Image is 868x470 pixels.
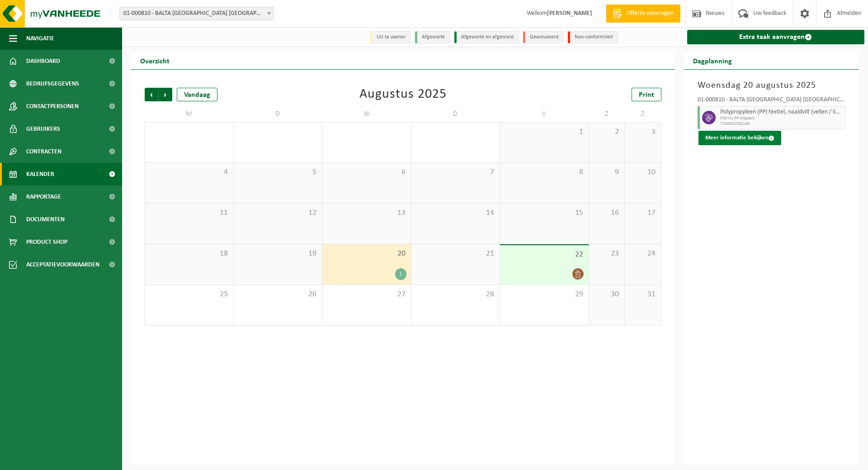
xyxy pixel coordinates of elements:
[629,208,656,218] span: 17
[589,106,625,122] td: Z
[26,72,79,95] span: Bedrijfsgegevens
[629,249,656,259] span: 24
[684,52,741,69] h2: Dagplanning
[523,31,563,43] li: Geannuleerd
[26,140,61,163] span: Contracten
[119,7,274,20] span: 01-000810 - BALTA OUDENAARDE NV - OUDENAARDE
[505,208,584,218] span: 15
[415,31,450,43] li: Afgewerkt
[547,10,592,17] strong: [PERSON_NAME]
[720,121,843,127] span: T250002392249
[594,167,620,177] span: 9
[505,127,584,137] span: 1
[606,5,680,23] a: Offerte aanvragen
[370,31,410,43] li: Uit te voeren
[145,106,234,122] td: M
[629,127,656,137] span: 3
[322,106,411,122] td: W
[238,167,318,177] span: 5
[500,106,589,122] td: V
[150,249,229,259] span: 18
[505,167,584,177] span: 8
[505,250,584,260] span: 22
[150,290,229,299] span: 25
[145,88,158,101] span: Vorige
[594,290,620,299] span: 30
[594,127,620,137] span: 2
[120,7,274,20] span: 01-000810 - BALTA OUDENAARDE NV - OUDENAARDE
[327,208,406,218] span: 13
[416,167,495,177] span: 7
[26,95,79,118] span: Contactpersonen
[26,253,99,276] span: Acceptatievoorwaarden
[327,167,406,177] span: 6
[568,31,618,43] li: Non-conformiteit
[26,231,67,253] span: Product Shop
[720,109,843,116] span: Polypropyleen (PP) textiel, naaldvilt (vellen / linten)
[327,249,406,259] span: 20
[416,208,495,218] span: 14
[238,208,318,218] span: 12
[238,290,318,299] span: 26
[624,9,676,18] span: Offerte aanvragen
[327,290,406,299] span: 27
[411,106,500,122] td: D
[359,88,447,101] div: Augustus 2025
[687,30,865,44] a: Extra taak aanvragen
[150,167,229,177] span: 4
[395,268,406,280] div: 1
[26,27,54,50] span: Navigatie
[150,208,229,218] span: 11
[505,290,584,299] span: 29
[26,118,60,140] span: Gebruikers
[698,79,846,92] h3: Woensdag 20 augustus 2025
[629,167,656,177] span: 10
[454,31,519,43] li: Afgewerkt en afgemeld
[594,249,620,259] span: 23
[632,88,661,101] a: Print
[639,91,654,99] span: Print
[416,249,495,259] span: 21
[26,163,54,185] span: Kalender
[698,131,781,145] button: Meer informatie bekijken
[26,50,60,72] span: Dashboard
[629,290,656,299] span: 31
[131,52,179,69] h2: Overzicht
[26,208,65,231] span: Documenten
[594,208,620,218] span: 16
[177,88,217,101] div: Vandaag
[698,97,846,106] div: 01-000810 - BALTA [GEOGRAPHIC_DATA] [GEOGRAPHIC_DATA] - [GEOGRAPHIC_DATA]
[234,106,323,122] td: D
[625,106,661,122] td: Z
[416,290,495,299] span: 28
[26,185,61,208] span: Rapportage
[159,88,172,101] span: Volgende
[720,116,843,121] span: P30-CU PP snippers
[238,249,318,259] span: 19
